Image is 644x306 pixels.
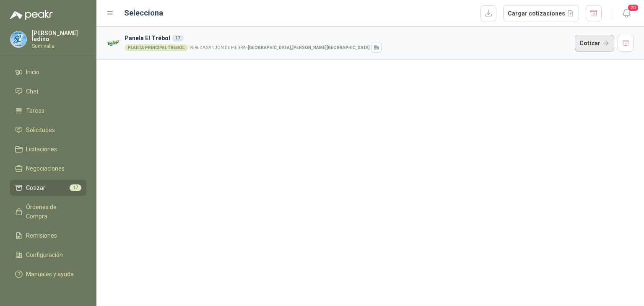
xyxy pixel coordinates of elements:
[26,183,45,192] span: Cotizar
[26,106,44,115] span: Tareas
[10,31,26,47] img: Company Logo
[10,161,86,176] a: Negociaciones
[10,122,86,138] a: Solicitudes
[26,250,63,259] span: Configuración
[10,141,86,157] a: Licitaciones
[10,228,86,244] a: Remisiones
[619,6,634,21] button: 20
[10,64,86,80] a: Inicio
[32,30,86,42] p: [PERSON_NAME] ladino
[190,46,370,50] p: VEREDA SANJON DE PIEDRA -
[10,180,86,196] a: Cotizar17
[10,266,86,282] a: Manuales y ayuda
[32,44,86,49] p: Sumivalle
[627,4,639,12] span: 20
[106,36,121,51] img: Company Logo
[125,34,571,43] h3: Panela El Trébol
[248,45,370,50] strong: [GEOGRAPHIC_DATA] , [PERSON_NAME][GEOGRAPHIC_DATA]
[26,125,55,135] span: Solicitudes
[172,35,184,41] div: 17
[125,44,188,51] div: PLANTA PRINCIPAL TREBOL
[10,103,86,119] a: Tareas
[503,5,579,22] button: Cargar cotizaciones
[10,10,53,20] img: Logo peakr
[575,35,614,52] button: Cotizar
[26,270,74,279] span: Manuales y ayuda
[10,247,86,263] a: Configuración
[26,87,39,96] span: Chat
[124,7,163,19] h2: Selecciona
[26,145,57,154] span: Licitaciones
[10,83,86,99] a: Chat
[10,199,86,224] a: Órdenes de Compra
[70,184,81,191] span: 17
[26,164,65,173] span: Negociaciones
[26,202,78,221] span: Órdenes de Compra
[26,67,39,77] span: Inicio
[26,231,57,240] span: Remisiones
